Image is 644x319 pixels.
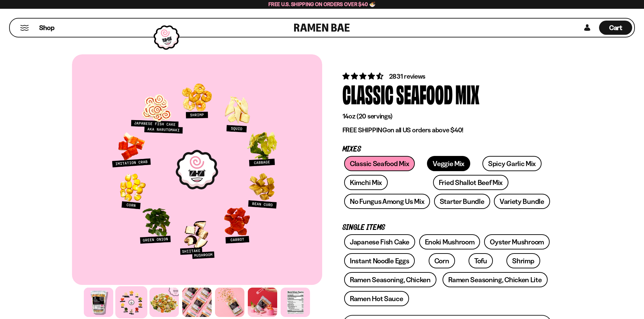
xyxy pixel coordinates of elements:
[344,194,430,209] a: No Fungus Among Us Mix
[482,156,542,171] a: Spicy Garlic Mix
[344,272,436,287] a: Ramen Seasoning, Chicken
[443,272,547,287] a: Ramen Seasoning, Chicken Lite
[39,21,54,35] a: Shop
[396,81,453,106] div: Seafood
[344,234,415,249] a: Japanese Fish Cake
[344,291,409,306] a: Ramen Hot Sauce
[389,72,426,80] span: 2831 reviews
[342,72,385,80] span: 4.68 stars
[344,253,415,268] a: Instant Noodle Eggs
[344,175,388,190] a: Kimchi Mix
[268,1,376,7] span: Free U.S. Shipping on Orders over $40 🍜
[609,24,622,32] span: Cart
[342,112,552,121] p: 14oz (20 servings)
[39,23,54,32] span: Shop
[455,81,479,106] div: Mix
[494,194,550,209] a: Variety Bundle
[429,253,455,268] a: Corn
[599,19,632,37] div: Cart
[427,156,470,171] a: Veggie Mix
[419,234,480,249] a: Enoki Mushroom
[342,126,387,134] strong: FREE SHIPPING
[484,234,550,249] a: Oyster Mushroom
[433,175,508,190] a: Fried Shallot Beef Mix
[342,126,552,134] p: on all US orders above $40!
[506,253,540,268] a: Shrimp
[434,194,490,209] a: Starter Bundle
[342,146,552,153] p: Mixes
[342,224,552,231] p: Single Items
[469,253,493,268] a: Tofu
[342,81,393,106] div: Classic
[20,25,29,31] button: Mobile Menu Trigger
